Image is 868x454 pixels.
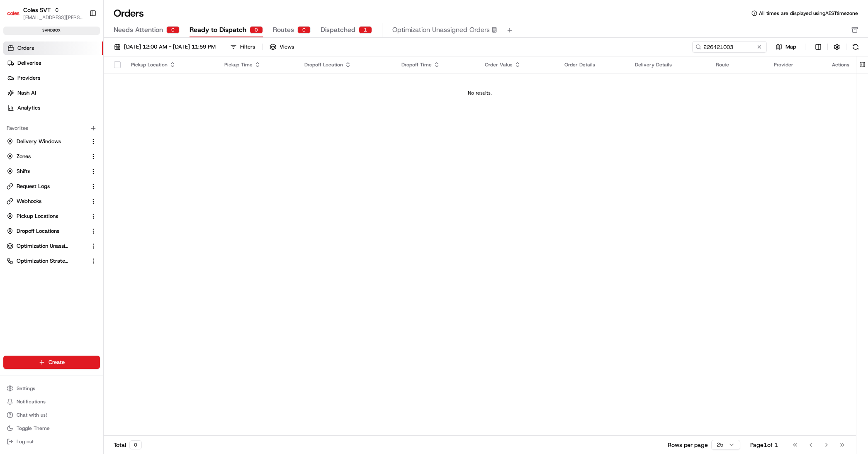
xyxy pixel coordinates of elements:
[114,7,144,20] h1: Orders
[226,41,259,53] button: Filters
[131,61,211,68] div: Pickup Location
[392,25,490,35] span: Optimization Unassigned Orders
[635,61,703,68] div: Delivery Details
[17,212,58,220] span: Pickup Locations
[3,101,103,115] a: Analytics
[832,61,849,68] div: Actions
[3,254,100,268] button: Optimization Strategy
[401,61,472,68] div: Dropoff Time
[3,135,100,148] button: Delivery Windows
[3,239,100,253] button: Optimization Unassigned Orders
[7,257,87,265] a: Optimization Strategy
[129,440,142,449] div: 0
[17,104,40,112] span: Analytics
[224,61,291,68] div: Pickup Time
[17,198,41,205] span: Webhooks
[110,41,219,53] button: [DATE] 12:00 AM - [DATE] 11:59 PM
[240,43,255,51] div: Filters
[7,168,87,175] a: Shifts
[7,242,87,250] a: Optimization Unassigned Orders
[17,398,46,405] span: Notifications
[114,440,142,449] div: Total
[3,86,103,100] a: Nash AI
[17,242,69,250] span: Optimization Unassigned Orders
[17,153,31,160] span: Zones
[3,409,100,421] button: Chat with us!
[17,425,50,432] span: Toggle Theme
[273,25,294,35] span: Routes
[17,138,61,145] span: Delivery Windows
[190,25,246,35] span: Ready to Dispatch
[266,41,298,53] button: Views
[107,90,853,96] div: No results.
[3,210,100,223] button: Pickup Locations
[17,227,59,235] span: Dropoff Locations
[304,61,388,68] div: Dropoff Location
[3,436,100,447] button: Log out
[3,3,86,23] button: Coles SVTColes SVT[EMAIL_ADDRESS][PERSON_NAME][PERSON_NAME][DOMAIN_NAME]
[3,396,100,408] button: Notifications
[23,6,51,14] button: Coles SVT
[124,43,216,51] span: [DATE] 12:00 AM - [DATE] 11:59 PM
[3,356,100,369] button: Create
[716,61,761,68] div: Route
[770,42,802,52] button: Map
[280,43,294,51] span: Views
[321,25,355,35] span: Dispatched
[7,153,87,160] a: Zones
[7,212,87,220] a: Pickup Locations
[759,10,858,17] span: All times are displayed using AEST timezone
[17,438,34,445] span: Log out
[850,41,861,53] button: Refresh
[668,441,708,449] p: Rows per page
[7,7,20,20] img: Coles SVT
[7,227,87,235] a: Dropoff Locations
[23,14,83,21] button: [EMAIL_ADDRESS][PERSON_NAME][PERSON_NAME][DOMAIN_NAME]
[750,441,778,449] div: Page 1 of 1
[3,225,100,238] button: Dropoff Locations
[49,359,65,366] span: Create
[250,26,263,34] div: 0
[297,26,311,34] div: 0
[17,385,35,392] span: Settings
[774,61,819,68] div: Provider
[17,257,69,265] span: Optimization Strategy
[166,26,180,34] div: 0
[17,183,50,190] span: Request Logs
[692,41,767,53] input: Type to search
[3,180,100,193] button: Request Logs
[485,61,551,68] div: Order Value
[7,198,87,205] a: Webhooks
[17,74,40,82] span: Providers
[114,25,163,35] span: Needs Attention
[564,61,622,68] div: Order Details
[359,26,372,34] div: 1
[17,168,30,175] span: Shifts
[7,138,87,145] a: Delivery Windows
[3,71,103,85] a: Providers
[3,27,100,35] div: sandbox
[17,44,34,52] span: Orders
[3,165,100,178] button: Shifts
[17,412,47,418] span: Chat with us!
[3,383,100,394] button: Settings
[3,422,100,434] button: Toggle Theme
[7,183,87,190] a: Request Logs
[3,56,103,70] a: Deliveries
[3,195,100,208] button: Webhooks
[17,89,36,97] span: Nash AI
[3,41,103,55] a: Orders
[3,150,100,163] button: Zones
[785,43,796,51] span: Map
[3,122,100,135] div: Favorites
[17,59,41,67] span: Deliveries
